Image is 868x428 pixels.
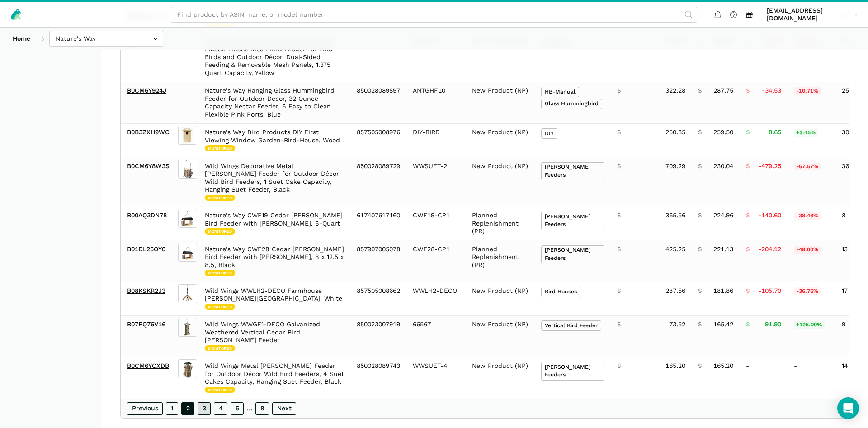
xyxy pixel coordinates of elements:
span: -36.76% [794,287,821,296]
span: $ [746,245,750,254]
span: 73.52 [669,320,685,329]
span: 91.90 [765,320,781,329]
span: $ [617,87,621,95]
a: B0CM6Y924J [127,87,166,94]
span: Bird Houses [541,287,580,297]
td: Nature's Way CWF19 Cedar [PERSON_NAME] Bird Feeder with [PERSON_NAME], 6-Quart [198,207,350,240]
span: 224.96 [713,212,733,220]
a: B00AQ3DN78 [127,212,167,219]
span: Vertical Bird Feeder [541,320,601,331]
img: Wild Wings WWLH2-DECO Farmhouse Wren House, White [178,284,197,303]
input: Find product by ASIN, name, or model number [171,7,697,23]
td: 66567 [406,315,466,357]
td: WWSUET-2 [406,157,466,207]
a: 1 [166,402,178,415]
span: 221.13 [713,245,733,254]
td: Wild Wings WWGF1-DECO Galvanized Weathered Vertical Cedar Bird [PERSON_NAME] Feeder [198,315,350,357]
span: -10.71% [794,87,821,95]
a: 4 [214,402,227,415]
a: 2 [181,402,194,415]
span: Monitored [205,145,235,151]
a: Next [272,402,296,415]
td: Wild Wings WWLH2-DECO Farmhouse [PERSON_NAME][GEOGRAPHIC_DATA], White [198,282,350,316]
span: $ [698,162,702,170]
td: 850023007919 [350,315,406,357]
span: HB-Manual [541,87,579,97]
span: Monitored [205,387,235,393]
span: [PERSON_NAME] Feeders [541,245,604,264]
a: B0B3ZXH9WC [127,128,170,136]
img: Nature's Way CWF19 Cedar Hopper Bird Feeder with Suet Cage, 6-Quart [178,209,197,228]
span: Monitored [205,228,235,235]
td: 857505008662 [350,282,406,316]
span: [PERSON_NAME] Feeders [541,362,604,381]
span: $ [617,287,621,295]
td: WWLH2-DECO [406,282,466,316]
span: 8.65 [769,128,781,136]
span: $ [698,320,702,329]
td: ANTGHF10 [406,82,466,123]
span: $ [746,87,750,95]
span: +125.00% [794,321,825,329]
span: 322.28 [665,87,685,95]
span: -38.46% [794,212,821,220]
a: B0CM6Y8W3S [127,162,170,169]
span: 250.85 [665,128,685,136]
a: 5 [231,402,244,415]
span: $ [698,87,702,95]
div: Open Intercom Messenger [837,397,859,419]
span: Glass Hummingbird [541,99,602,109]
span: -34.53 [762,87,781,95]
span: $ [617,362,621,370]
span: 165.20 [665,362,685,370]
td: New Product (NP) [466,33,535,82]
img: Nature's Way CWF28 Cedar Hopper Bird Feeder with Suet Cage, 8 x 12.5 x 8.5, Black [178,243,197,262]
span: -105.70 [758,287,781,295]
td: DIY-BIRD [406,123,466,157]
span: -204.12 [758,245,781,254]
span: DIY [541,128,557,139]
img: Wild Wings WWGF1-DECO Galvanized Weathered Vertical Cedar Bird Hopper Feeder [178,318,197,337]
span: $ [698,245,702,254]
span: [PERSON_NAME] Feeders [541,212,604,230]
td: 850028089897 [350,82,406,123]
img: Wild Wings Metal Suet Cage Feeder for Outdoor Décor Wild Bird Feeders, 4 Suet Cakes Capacity, Han... [178,359,197,378]
span: [EMAIL_ADDRESS][DOMAIN_NAME] [767,7,850,23]
span: 287.56 [665,287,685,295]
span: -48.00% [794,246,821,254]
td: 850028089743 [350,357,406,399]
td: New Product (NP) [466,82,535,123]
span: Monitored [205,345,235,352]
td: CWF19-CP1 [406,207,466,240]
span: 425.25 [665,245,685,254]
span: +3.45% [794,129,818,137]
td: EcoCycle [PERSON_NAME] Fare Recycled Plastic Thistle Mesh Bird Feeder for Wild Birds and Outdoor ... [198,33,350,82]
a: B07FQ76V16 [127,320,165,328]
td: 617407617160 [350,207,406,240]
td: New Product (NP) [466,123,535,157]
span: $ [617,320,621,329]
a: Home [6,31,37,47]
td: RPFM1-T [406,33,466,82]
td: Nature's Way Bird Products DIY First Viewing Window Garden-Bird-House, Wood [198,123,350,157]
td: Nature's Way CWF28 Cedar [PERSON_NAME] Bird Feeder with [PERSON_NAME], 8 x 12.5 x 8.5, Black [198,240,350,282]
td: Planned Replenishment (PR) [466,240,535,282]
td: - [740,357,788,399]
img: Nature's Way Bird Products DIY First Viewing Window Garden-Bird-House, Wood [178,126,197,145]
span: -67.57% [794,163,821,171]
td: 857505008976 [350,123,406,157]
span: 165.42 [713,320,733,329]
span: $ [698,287,702,295]
a: 3 [198,402,211,415]
span: $ [746,320,750,329]
span: Monitored [205,195,235,201]
span: 259.50 [713,128,733,136]
span: -140.60 [758,212,781,220]
td: WWSUET-4 [406,357,466,399]
td: 857907005078 [350,240,406,282]
span: $ [617,128,621,136]
td: 850028089729 [350,157,406,207]
a: B08KSKR2J3 [127,287,165,294]
td: New Product (NP) [466,315,535,357]
span: 709.29 [665,162,685,170]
